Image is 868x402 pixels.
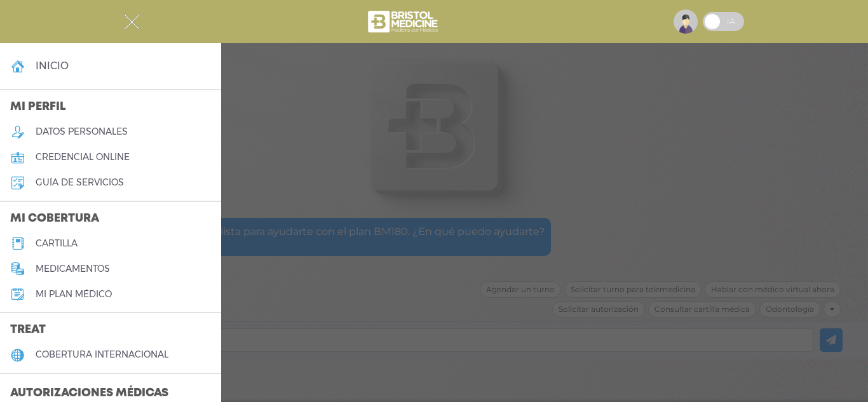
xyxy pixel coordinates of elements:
[674,10,698,34] img: profile-placeholder.svg
[36,60,69,72] h4: inicio
[36,152,130,163] h5: credencial online
[36,177,124,188] h5: guía de servicios
[36,126,128,137] h5: datos personales
[124,14,140,30] img: Cober_menu-close-white.svg
[36,349,168,360] h5: cobertura internacional
[36,238,78,249] h5: cartilla
[36,264,110,274] h5: medicamentos
[36,289,112,300] h5: Mi plan médico
[366,6,442,37] img: bristol-medicine-blanco.png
